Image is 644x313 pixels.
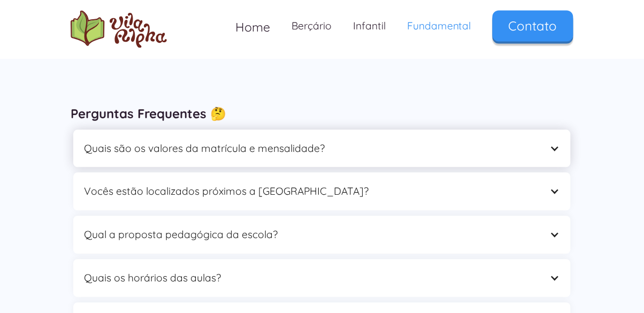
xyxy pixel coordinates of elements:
a: Infantil [342,11,396,42]
a: home [71,11,167,48]
span: Home [235,20,270,35]
div: Qual a proposta pedagógica da escola? [73,216,571,254]
div: Quais os horários das aulas? [73,259,571,297]
div: Qual a proposta pedagógica da escola? [84,227,539,243]
div: Quais os horários das aulas? [84,270,539,287]
div: Quais são os valores da matrícula e mensalidade? [73,130,571,168]
div: Vocês estão localizados próximos a [GEOGRAPHIC_DATA]? [84,184,539,200]
img: logo Escola Vila Alpha [71,11,167,48]
a: Berçário [281,11,342,42]
a: Home [225,11,281,44]
div: Vocês estão localizados próximos a [GEOGRAPHIC_DATA]? [73,173,571,211]
a: Fundamental [396,11,482,42]
h3: Perguntas Frequentes 🤔 [71,106,573,122]
a: Contato [493,11,573,42]
div: Quais são os valores da matrícula e mensalidade? [84,141,539,157]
